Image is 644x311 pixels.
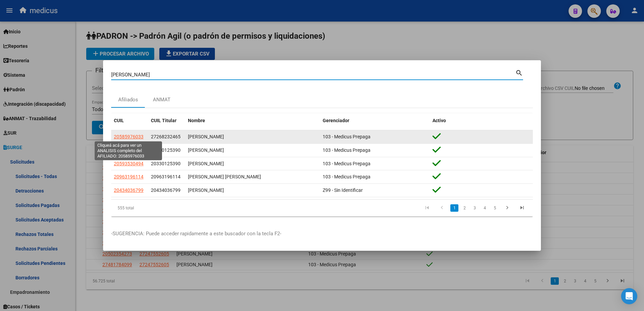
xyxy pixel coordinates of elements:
span: Z99 - Sin Identificar [323,187,363,193]
div: [PERSON_NAME] [188,133,317,141]
span: 20593530494 [114,161,143,166]
datatable-header-cell: CUIL Titular [148,113,185,128]
a: 5 [491,204,499,212]
datatable-header-cell: Nombre [185,113,320,128]
span: 20963196114 [151,174,181,179]
span: Nombre [188,118,205,123]
a: 3 [471,204,479,212]
div: [PERSON_NAME] [188,160,317,168]
span: Gerenciador [323,118,349,123]
div: ANMAT [153,96,170,104]
a: go to previous page [436,204,448,212]
a: 1 [450,204,458,212]
span: CUIL Titular [151,118,176,123]
div: [PERSON_NAME] [188,146,317,154]
div: Afiliados [118,96,138,104]
datatable-header-cell: CUIL [111,113,148,128]
a: 2 [460,204,469,212]
div: Open Intercom Messenger [621,288,637,304]
li: page 3 [470,202,480,214]
a: go to first page [421,204,433,212]
div: 555 total [111,200,194,216]
span: 103 - Medicus Prepaga [323,134,371,139]
datatable-header-cell: Activo [430,113,533,128]
a: 4 [481,204,489,212]
span: 20330125390 [151,161,181,166]
datatable-header-cell: Gerenciador [320,113,430,128]
a: go to next page [501,204,514,212]
span: 103 - Medicus Prepaga [323,161,371,166]
span: 103 - Medicus Prepaga [323,147,371,153]
span: 27705793773 [114,147,143,153]
mat-icon: search [515,68,523,76]
span: 103 - Medicus Prepaga [323,174,371,179]
span: 27268232465 [151,134,181,139]
span: 20434036799 [114,187,143,193]
div: [PERSON_NAME] [188,186,317,194]
p: -SUGERENCIA: Puede acceder rapidamente a este buscador con la tecla F2- [111,230,533,238]
a: go to last page [516,204,528,212]
div: [PERSON_NAME] [PERSON_NAME] [188,173,317,181]
span: 20963196114 [114,174,143,179]
li: page 2 [459,202,470,214]
span: 20585976033 [114,134,143,139]
span: Activo [432,118,446,123]
li: page 4 [480,202,490,214]
li: page 1 [449,202,459,214]
span: 20434036799 [151,187,181,193]
span: CUIL [114,118,124,123]
span: 20330125390 [151,147,181,153]
li: page 5 [490,202,500,214]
